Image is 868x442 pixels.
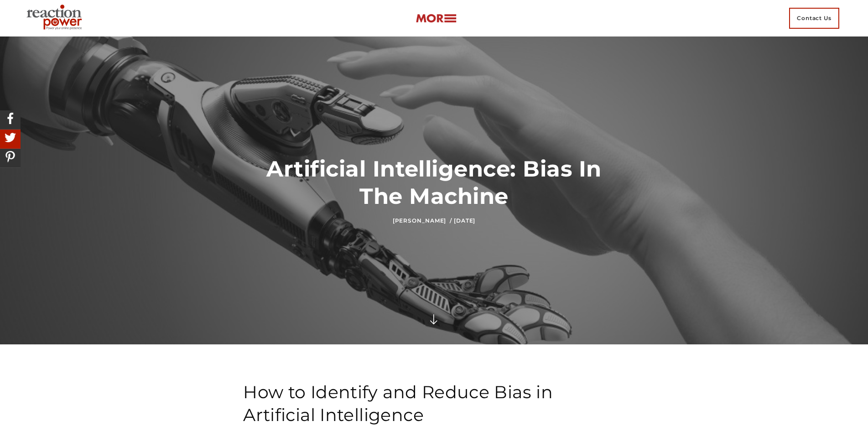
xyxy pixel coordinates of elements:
time: [DATE] [454,217,475,224]
span: Contact Us [789,8,839,29]
img: more-btn.png [416,13,457,24]
h1: Artificial Intelligence: Bias In The Machine [243,155,625,210]
img: Share On Twitter [2,130,18,146]
span: How to Identify and Reduce Bias in Artificial Intelligence [243,381,553,426]
a: [PERSON_NAME] / [393,217,452,224]
img: Executive Branding | Personal Branding Agency [23,2,89,35]
img: Share On Facebook [2,110,18,126]
img: Share On Pinterest [2,149,18,165]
